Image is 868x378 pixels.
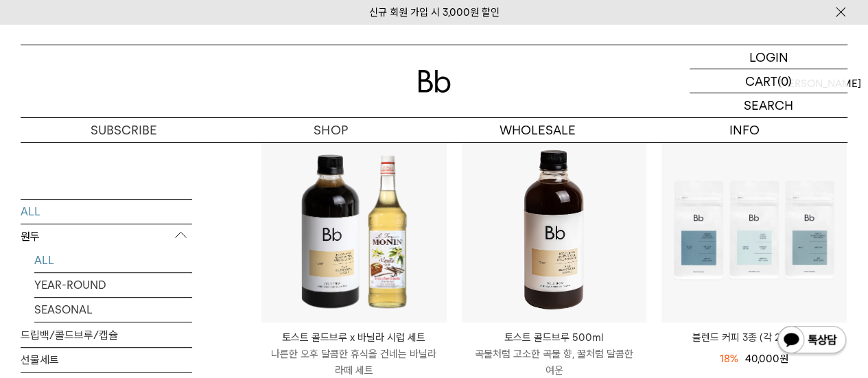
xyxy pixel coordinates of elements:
a: SEASONAL [34,298,192,322]
p: INFO [641,118,847,142]
p: (0) [777,69,792,93]
img: 토스트 콜드브루 x 바닐라 시럽 세트 [261,138,447,323]
a: SUBSCRIBE [21,118,227,142]
a: LOGIN [690,45,847,69]
a: YEAR-ROUND [34,273,192,297]
p: 원두 [21,224,192,249]
span: 40,000 [745,353,788,365]
img: 블렌드 커피 3종 (각 200g x3) [661,138,847,323]
div: 18% [720,351,738,367]
p: WHOLESALE [434,118,641,142]
img: 토스트 콜드브루 500ml [462,138,647,323]
a: CART (0) [690,69,847,93]
p: SEARCH [744,93,793,117]
a: SHOP [227,118,434,142]
a: 선물세트 [21,348,192,372]
span: 원 [779,353,788,365]
a: 블렌드 커피 3종 (각 200g x3) [661,329,847,346]
p: 토스트 콜드브루 x 바닐라 시럽 세트 [261,329,447,346]
img: 로고 [418,70,451,93]
a: ALL [21,200,192,224]
p: CART [745,69,777,93]
p: LOGIN [749,45,788,69]
img: 카카오톡 채널 1:1 채팅 버튼 [776,324,847,357]
a: ALL [34,248,192,272]
a: 드립백/콜드브루/캡슐 [21,323,192,347]
a: 신규 회원 가입 시 3,000원 할인 [369,6,500,19]
p: 토스트 콜드브루 500ml [462,329,647,346]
